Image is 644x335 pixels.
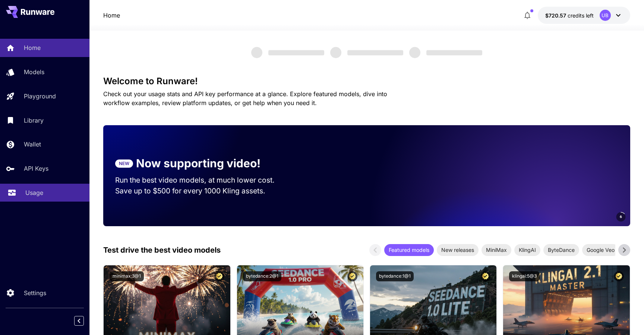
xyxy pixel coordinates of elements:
[24,116,44,125] p: Library
[582,244,619,256] div: Google Veo
[24,43,41,52] p: Home
[620,214,622,219] span: 6
[543,246,579,254] span: ByteDance
[514,246,540,254] span: KlingAI
[24,92,56,101] p: Playground
[115,175,289,186] p: Run the best video models, at much lower cost.
[384,244,434,256] div: Featured models
[568,12,594,19] span: credits left
[110,271,144,281] button: minimax:3@1
[514,244,540,256] div: KlingAI
[136,155,261,172] p: Now supporting video!
[24,288,46,297] p: Settings
[347,271,357,281] button: Certified Model – Vetted for best performance and includes a commercial license.
[103,11,120,20] nav: breadcrumb
[25,188,43,197] p: Usage
[24,164,48,173] p: API Keys
[24,140,41,149] p: Wallet
[509,271,540,281] button: klingai:5@3
[600,10,611,21] div: UB
[119,160,129,167] p: NEW
[103,244,221,256] p: Test drive the best video models
[376,271,414,281] button: bytedance:1@1
[480,271,490,281] button: Certified Model – Vetted for best performance and includes a commercial license.
[437,244,479,256] div: New releases
[103,76,630,86] h3: Welcome to Runware!
[582,246,619,254] span: Google Veo
[543,244,579,256] div: ByteDance
[545,12,594,19] div: $720.56719
[74,316,84,326] button: Collapse sidebar
[243,271,281,281] button: bytedance:2@1
[80,314,89,328] div: Collapse sidebar
[115,186,289,196] p: Save up to $500 for every 1000 Kling assets.
[103,11,120,20] a: Home
[384,246,434,254] span: Featured models
[482,246,511,254] span: MiniMax
[214,271,224,281] button: Certified Model – Vetted for best performance and includes a commercial license.
[103,90,387,107] span: Check out your usage stats and API key performance at a glance. Explore featured models, dive int...
[437,246,479,254] span: New releases
[482,244,511,256] div: MiniMax
[614,271,624,281] button: Certified Model – Vetted for best performance and includes a commercial license.
[538,7,630,24] button: $720.56719UB
[24,67,44,76] p: Models
[545,12,568,19] span: $720.57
